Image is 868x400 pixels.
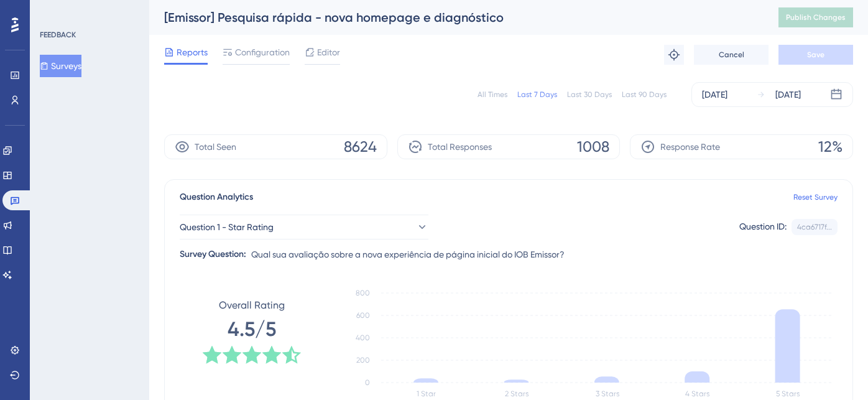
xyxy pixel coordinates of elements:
[317,45,340,60] span: Editor
[807,50,824,60] span: Save
[818,137,843,157] span: 12%
[180,190,253,205] span: Question Analytics
[40,55,81,77] button: Surveys
[164,9,747,26] div: [Emissor] Pesquisa rápida - nova homepage e diagnóstico
[40,30,76,40] div: FEEDBACK
[219,298,285,313] span: Overall Rating
[235,45,290,60] span: Configuration
[694,45,769,65] button: Cancel
[356,311,370,320] tspan: 600
[478,90,507,100] div: All Times
[778,45,853,65] button: Save
[775,87,801,102] div: [DATE]
[567,90,612,100] div: Last 30 Days
[180,215,428,240] button: Question 1 - Star Rating
[517,90,557,100] div: Last 7 Days
[251,247,565,262] span: Qual sua avaliação sobre a nova experiência de página inicial do IOB Emissor?
[505,389,529,398] text: 2 Stars
[719,50,744,60] span: Cancel
[776,389,800,398] text: 5 Stars
[778,7,853,27] button: Publish Changes
[622,90,667,100] div: Last 90 Days
[739,219,787,235] div: Question ID:
[228,315,276,343] span: 4.5/5
[577,137,609,157] span: 1008
[180,247,246,262] div: Survey Question:
[356,289,370,297] tspan: 800
[356,356,370,365] tspan: 200
[180,220,274,235] span: Question 1 - Star Rating
[685,389,709,398] text: 4 Stars
[344,137,377,157] span: 8624
[786,12,846,22] span: Publish Changes
[365,378,370,387] tspan: 0
[177,45,208,60] span: Reports
[660,139,720,154] span: Response Rate
[596,389,619,398] text: 3 Stars
[417,389,436,398] text: 1 Star
[797,222,832,232] div: 4ca6717f...
[702,87,727,102] div: [DATE]
[793,192,838,202] a: Reset Survey
[428,139,492,154] span: Total Responses
[195,139,236,154] span: Total Seen
[356,333,370,342] tspan: 400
